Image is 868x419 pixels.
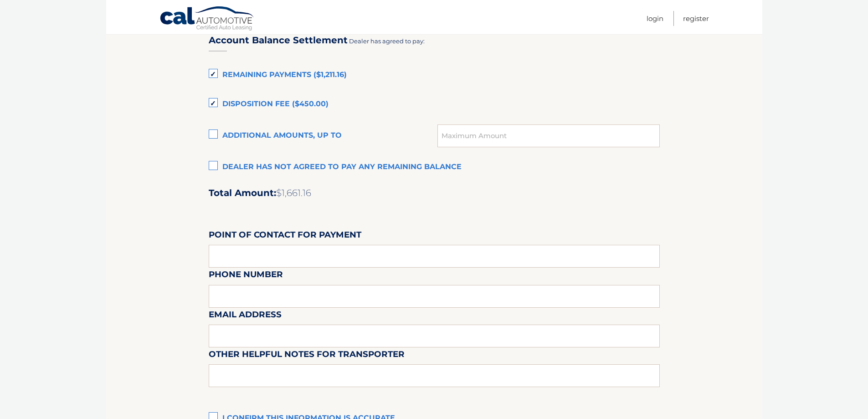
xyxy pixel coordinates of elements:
a: Login [647,11,663,26]
label: Other helpful notes for transporter [209,347,405,364]
h3: Account Balance Settlement [209,35,348,46]
span: $1,661.16 [276,187,311,198]
label: Disposition Fee ($450.00) [209,95,660,114]
label: Dealer has not agreed to pay any remaining balance [209,158,660,176]
span: Dealer has agreed to pay: [349,37,425,45]
a: Register [683,11,709,26]
label: Additional amounts, up to [209,127,438,145]
label: Email Address [209,308,282,325]
h2: Total Amount: [209,187,660,199]
label: Remaining Payments ($1,211.16) [209,66,660,84]
input: Maximum Amount [437,124,659,147]
a: Cal Automotive [159,6,255,32]
label: Point of Contact for Payment [209,228,361,245]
